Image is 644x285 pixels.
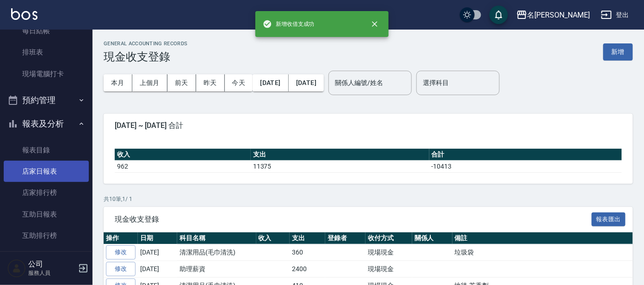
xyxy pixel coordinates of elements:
[4,204,89,225] a: 互助日報表
[104,74,132,91] button: 本月
[253,74,288,91] button: [DATE]
[28,260,75,269] h5: 公司
[251,160,429,172] td: 11375
[365,244,412,261] td: 現場現金
[138,261,177,278] td: [DATE]
[592,212,626,227] button: 報表匯出
[196,74,225,91] button: 昨天
[4,161,89,182] a: 店家日報表
[138,232,177,244] th: 日期
[7,259,26,278] img: Person
[115,160,251,172] td: 962
[104,232,138,244] th: 操作
[138,244,177,261] td: [DATE]
[177,244,256,261] td: 清潔用品(毛巾清洗)
[4,246,89,267] a: 互助點數明細
[28,269,75,277] p: 服務人員
[4,88,89,112] button: 預約管理
[106,245,136,260] a: 修改
[177,261,256,278] td: 助理薪資
[132,74,167,91] button: 上個月
[104,41,188,47] h2: GENERAL ACCOUNTING RECORDS
[225,74,253,91] button: 今天
[603,47,633,56] a: 新增
[429,149,622,161] th: 合計
[290,261,325,278] td: 2400
[4,20,89,42] a: 每日結帳
[4,225,89,246] a: 互助排行榜
[365,261,412,278] td: 現場現金
[11,8,37,20] img: Logo
[365,14,385,34] button: close
[489,6,508,24] button: save
[263,19,315,29] span: 新增收借支成功
[412,232,452,244] th: 關係人
[592,214,626,223] a: 報表匯出
[513,6,594,24] button: 名[PERSON_NAME]
[4,112,89,136] button: 報表及分析
[4,139,89,161] a: 報表目錄
[597,6,633,24] button: 登出
[167,74,196,91] button: 前天
[290,244,325,261] td: 360
[251,149,429,161] th: 支出
[603,43,633,61] button: 新增
[106,262,136,276] a: 修改
[4,42,89,63] a: 排班表
[115,149,251,161] th: 收入
[527,9,590,21] div: 名[PERSON_NAME]
[115,121,622,130] span: [DATE] ~ [DATE] 合計
[4,63,89,85] a: 現場電腦打卡
[177,232,256,244] th: 科目名稱
[115,215,592,224] span: 現金收支登錄
[256,232,290,244] th: 收入
[4,182,89,203] a: 店家排行榜
[429,160,622,172] td: -10413
[290,232,325,244] th: 支出
[365,232,412,244] th: 收付方式
[104,195,633,203] p: 共 10 筆, 1 / 1
[325,232,365,244] th: 登錄者
[289,74,324,91] button: [DATE]
[104,50,188,63] h3: 現金收支登錄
